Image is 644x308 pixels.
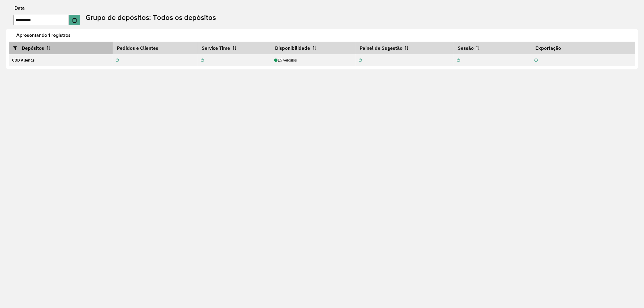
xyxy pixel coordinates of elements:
[457,59,460,62] i: Não realizada
[271,42,355,54] th: Disponibilidade
[453,42,531,54] th: Sessão
[534,59,538,62] i: Não realizada
[113,42,198,54] th: Pedidos e Clientes
[274,57,352,63] div: 15 veículos
[116,59,119,62] i: Não realizada
[85,12,216,23] label: Grupo de depósitos: Todos os depósitos
[14,5,25,12] label: Data
[69,15,80,25] button: Choose Date
[356,42,454,54] th: Painel de Sugestão
[531,42,635,54] th: Exportação
[201,59,204,62] i: Não realizada
[198,42,271,54] th: Service Time
[13,46,22,50] i: Abrir/fechar filtros
[12,58,34,63] strong: CDD Alfenas
[9,42,113,54] th: Depósitos
[359,59,362,62] i: Não realizada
